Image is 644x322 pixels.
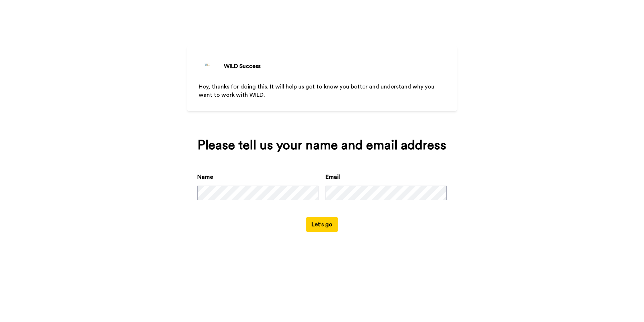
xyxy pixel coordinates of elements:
[197,138,447,153] div: Please tell us your name and email address
[199,84,436,98] span: Hey, thanks for doing this. It will help us get to know you better and understand why you want to...
[224,62,261,71] div: WILD Success
[326,173,340,181] label: Email
[306,217,338,232] button: Let's go
[197,173,213,181] label: Name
